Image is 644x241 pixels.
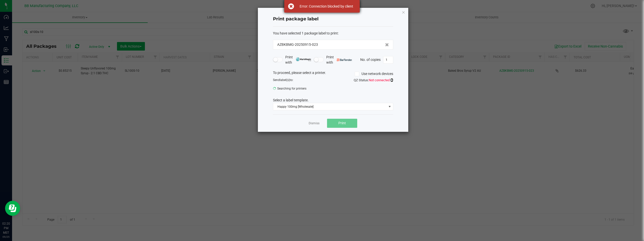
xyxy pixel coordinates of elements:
[273,31,338,35] span: You have selected 1 package label to print
[273,85,329,92] span: Searching for printers
[337,59,352,61] img: bartender.png
[269,70,397,78] div: To proceed, please select a printer.
[280,78,290,82] span: label(s)
[297,4,356,9] div: Error: Connection blocked by client
[273,103,387,110] span: Happy 100mg [Wholesale]
[360,57,381,61] span: No. of copies
[273,31,393,36] div: :
[273,78,293,82] span: Send to:
[354,78,393,82] span: QZ Status:
[296,57,311,61] img: mark_magic_cybra.png
[269,98,397,103] div: Select a label template.
[5,201,20,216] iframe: Resource center
[273,16,393,22] h4: Print package label
[355,71,393,76] label: Use network devices
[327,119,357,128] button: Print
[338,121,346,125] span: Print
[326,55,352,65] span: Print with
[309,121,319,126] a: Dismiss
[277,42,318,47] span: AZBKBMG-20250915-023
[369,78,390,82] span: Not connected
[285,55,311,65] span: Print with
